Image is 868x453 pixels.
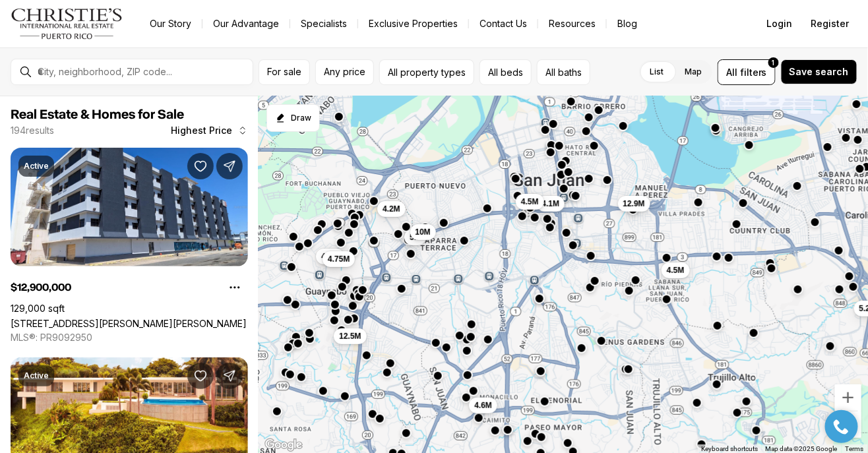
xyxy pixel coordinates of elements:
span: 10M [416,227,431,237]
a: Exclusive Properties [358,15,468,33]
span: Save search [790,67,849,77]
span: Highest Price [171,125,232,136]
button: Property options [222,274,248,301]
span: 4.5M [521,196,539,207]
button: 4.1M [537,196,565,212]
button: For sale [259,59,310,85]
span: Map data ©2025 Google [766,445,838,452]
button: Any price [315,59,374,85]
span: 4.2M [383,204,400,214]
span: For sale [267,67,301,77]
button: 4.6M [469,398,497,413]
label: List [639,60,674,84]
span: 12.9M [623,198,645,209]
p: Active [24,371,49,381]
button: 4.2M [377,201,406,217]
span: filters [740,65,767,79]
a: Our Advantage [202,15,290,33]
a: Resources [538,15,606,33]
button: All property types [379,59,474,85]
button: Save search [781,59,857,84]
button: Register [803,11,857,37]
button: 4.5M [662,262,690,278]
p: 194 results [11,125,54,136]
a: Blog [607,15,648,33]
span: Login [767,18,793,29]
button: 4.75M [323,251,355,267]
button: Allfilters1 [718,59,776,85]
button: Save Property: URB. LA LOMITA CALLE VISTA LINDA [187,363,214,389]
button: 5M [404,229,426,245]
button: Zoom in [835,384,861,411]
button: Share Property [216,363,243,389]
span: 1 [772,57,775,68]
button: 4.5M [316,249,344,264]
button: 12.9M [618,196,650,212]
button: Start drawing [266,104,320,132]
button: 12.5M [334,328,366,344]
button: Login [759,11,801,37]
a: Our Story [139,15,202,33]
a: Specialists [290,15,357,33]
button: Save Property: 602 BARBOSA AVE [187,153,214,179]
span: 4.5M [321,251,339,262]
button: Highest Price [163,117,256,144]
span: 4.75M [328,254,350,264]
span: Real Estate & Homes for Sale [11,108,184,121]
span: 5M [410,232,421,243]
span: All [726,65,737,79]
button: All beds [480,59,532,85]
span: Any price [324,67,365,77]
button: 4.5M [516,194,544,210]
span: 4.5M [667,265,685,276]
span: 12.5M [339,331,361,342]
span: 4.6M [474,400,492,411]
button: 10M [410,224,436,240]
img: logo [11,8,123,40]
button: Share Property [216,153,243,179]
span: Register [811,18,850,29]
label: Map [674,60,712,84]
p: Active [24,161,49,171]
span: 4.1M [542,198,560,209]
button: All baths [537,59,590,85]
button: Contact Us [469,15,538,33]
a: 602 BARBOSA AVE, SAN JUAN PR, 00926 [11,318,247,329]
